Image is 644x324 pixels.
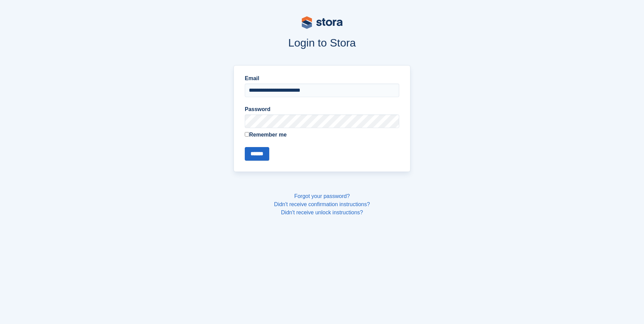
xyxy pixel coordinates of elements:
[245,132,249,137] input: Remember me
[245,74,399,83] label: Email
[274,201,370,207] a: Didn't receive confirmation instructions?
[245,105,399,113] label: Password
[302,16,343,29] img: stora-logo-53a41332b3708ae10de48c4981b4e9114cc0af31d8433b30ea865607fb682f29.svg
[294,193,350,199] a: Forgot your password?
[281,210,363,215] a: Didn't receive unlock instructions?
[104,37,540,49] h1: Login to Stora
[245,131,399,139] label: Remember me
